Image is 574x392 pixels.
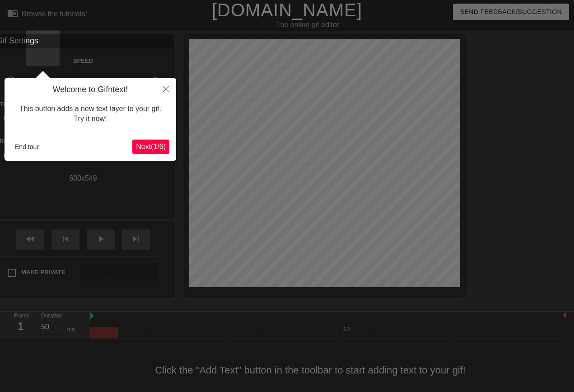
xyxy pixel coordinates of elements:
[11,85,169,95] h4: Welcome to Gifntext!
[136,143,166,150] span: Next ( 1 / 6 )
[11,95,169,133] div: This button adds a new text layer to your gif. Try it now!
[156,78,176,99] button: Close
[132,140,169,154] button: Next
[11,140,42,154] button: End tour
